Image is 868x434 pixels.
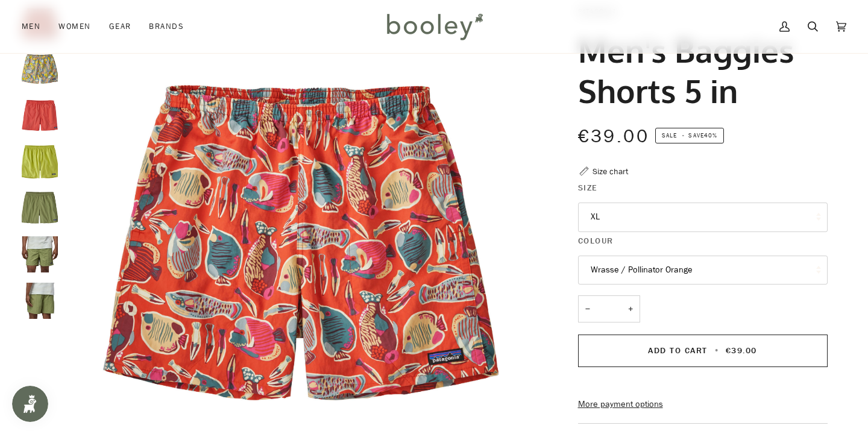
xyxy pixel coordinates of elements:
span: Women [58,20,90,33]
span: €39.00 [578,124,649,149]
span: Sale [662,131,677,140]
img: Patagonia Men's Baggies Shorts 5 in Flourish / Abundant Blue - Booley Galway [22,51,58,87]
span: Gear [109,20,131,33]
button: Add to Cart • €39.00 [578,335,828,367]
a: More payment options [578,398,828,411]
span: 40% [704,131,717,140]
button: + [621,295,640,322]
img: Patagonia Men's Baggies Shorts Coral - Booley Galway [22,98,58,134]
span: Save [655,128,724,143]
img: Patagonia Men's Baggies Shorts 5 in Phosphorus Green - Booley Galway [22,144,58,180]
img: Patagonia Men's Baggies Shorts 5 in Buckhorn Green - Booley Galway [22,236,58,272]
span: • [711,345,723,356]
button: − [578,295,597,322]
input: Quantity [578,295,640,322]
img: Patagonia Men's Baggies Shorts 5 in Buckhorn Green - Booley Galway [22,283,58,319]
span: Size [578,181,598,194]
img: Patagonia Men's Baggies Shorts 5 in Buckhorn Green - Booley Galway [22,190,58,226]
img: Booley [382,9,487,44]
h1: Men's Baggies Shorts 5 in [578,30,819,110]
div: Size chart [593,165,628,178]
span: Brands [149,20,184,33]
em: • [679,131,688,140]
button: XL [578,203,828,232]
span: Men [22,20,40,33]
button: Wrasse / Pollinator Orange [578,256,828,285]
span: Colour [578,234,614,247]
iframe: Button to open loyalty program pop-up [12,386,48,422]
span: €39.00 [726,345,757,356]
span: Add to Cart [648,345,708,356]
